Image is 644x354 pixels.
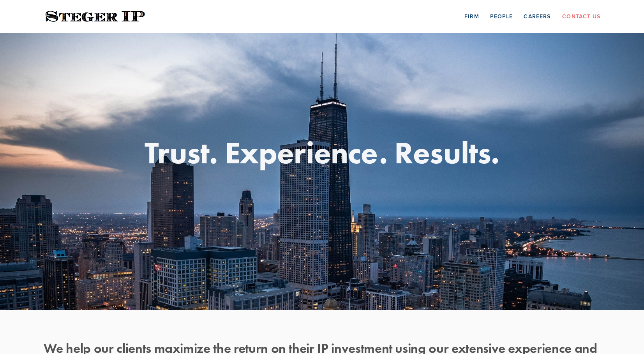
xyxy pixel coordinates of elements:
img: Steger IP | Trust. Experience. Results. [44,9,147,24]
h1: Trust. Experience. Results. [44,137,601,168]
a: Careers [524,10,550,22]
a: People [490,10,513,22]
a: Contact Us [562,10,600,22]
a: Firm [464,10,479,22]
